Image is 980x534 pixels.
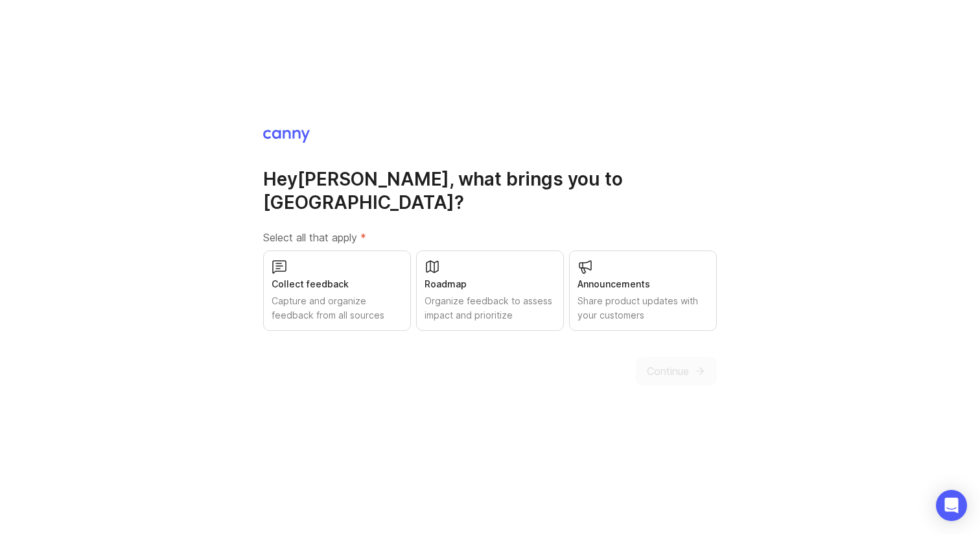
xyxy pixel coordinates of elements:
[577,294,708,322] div: Share product updates with your customers
[569,250,717,331] button: AnnouncementsShare product updates with your customers
[425,277,555,291] div: Roadmap
[416,250,564,331] button: RoadmapOrganize feedback to assess impact and prioritize
[936,490,967,521] div: Open Intercom Messenger
[272,294,402,322] div: Capture and organize feedback from all sources
[272,277,402,291] div: Collect feedback
[425,294,555,322] div: Organize feedback to assess impact and prioritize
[263,250,411,331] button: Collect feedbackCapture and organize feedback from all sources
[263,130,310,143] img: Canny Home
[263,230,717,245] label: Select all that apply
[263,167,717,214] h1: Hey [PERSON_NAME] , what brings you to [GEOGRAPHIC_DATA]?
[577,277,708,291] div: Announcements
